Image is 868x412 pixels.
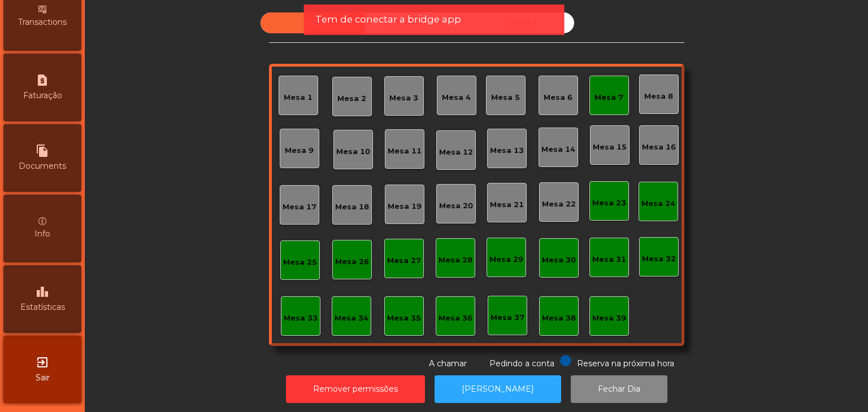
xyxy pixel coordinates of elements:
div: Mesa 16 [642,142,676,153]
i: leaderboard [36,285,49,299]
span: Reserva na próxima hora [577,358,674,369]
div: Mesa 36 [439,313,472,324]
div: Mesa 27 [387,255,421,266]
div: Mesa 29 [489,254,523,265]
div: Mesa 35 [387,313,421,324]
i: exit_to_app [36,356,49,369]
div: Mesa 8 [644,91,673,102]
div: Mesa 3 [389,93,418,104]
i: request_page [36,73,49,87]
div: Mesa 31 [592,254,626,265]
span: Tem de conectar a bridge app [315,12,461,27]
div: Sala [261,12,365,33]
span: Sair [36,372,50,384]
div: Mesa 19 [388,201,422,212]
i: file_copy [36,144,49,157]
div: Mesa 15 [593,142,627,153]
div: Mesa 11 [388,146,422,157]
div: Mesa 33 [284,313,318,324]
div: Mesa 5 [491,92,520,103]
div: Mesa 21 [490,199,524,211]
div: Mesa 39 [592,313,626,324]
button: Remover permissões [286,375,425,403]
div: Mesa 14 [541,144,575,155]
span: A chamar [429,358,467,369]
div: Mesa 24 [641,198,675,209]
div: Mesa 34 [335,313,368,324]
span: Transactions [18,16,67,28]
div: Mesa 23 [592,198,626,209]
span: Faturação [23,90,62,102]
span: Documents [19,160,66,172]
button: Fechar Dia [571,375,667,403]
div: Mesa 1 [284,92,313,103]
div: Mesa 7 [594,92,623,103]
div: Mesa 38 [542,313,576,324]
div: Mesa 4 [442,92,471,103]
div: Mesa 6 [544,92,572,103]
div: Mesa 26 [335,256,369,268]
div: Mesa 37 [491,312,524,323]
span: Pedindo a conta [489,358,554,369]
div: Mesa 18 [335,201,369,213]
div: Mesa 9 [285,145,314,156]
div: Mesa 2 [337,93,366,104]
div: Mesa 12 [439,147,473,158]
div: Mesa 20 [439,200,473,212]
span: Info [34,228,50,240]
span: Estatísticas [20,301,65,313]
div: Mesa 22 [542,199,576,210]
div: Mesa 32 [642,253,676,265]
div: Mesa 13 [490,145,524,156]
div: Mesa 28 [439,255,472,266]
div: Mesa 10 [336,146,370,157]
div: Mesa 25 [283,257,317,268]
div: Mesa 17 [283,201,316,213]
button: [PERSON_NAME] [435,375,561,403]
div: Mesa 30 [542,255,576,266]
